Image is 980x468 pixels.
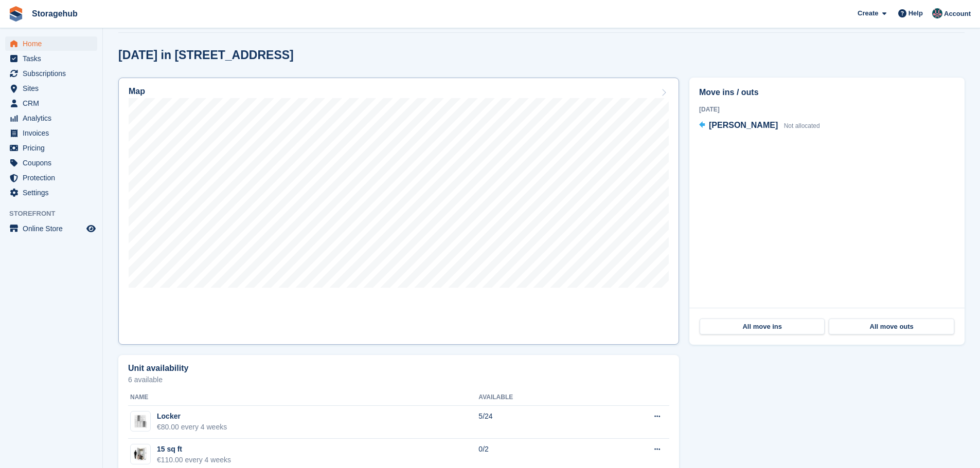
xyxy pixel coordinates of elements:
[128,376,669,383] p: 6 available
[128,364,188,373] h2: Unit availability
[858,8,878,18] span: Create
[23,126,84,140] span: Invoices
[5,66,97,81] a: menu
[129,87,145,96] h2: Map
[23,51,84,66] span: Tasks
[23,96,84,110] span: CRM
[5,81,97,96] a: menu
[8,6,24,22] img: stora-icon-8386f47178a22dfd0bd8f6a31ec36ba5ce8667c1dd55bd0f319d3a0aa187defe.svg
[23,221,84,236] span: Online Store
[5,36,97,51] a: menu
[699,105,955,114] div: [DATE]
[478,389,596,406] th: Available
[23,111,84,125] span: Analytics
[23,171,84,185] span: Protection
[932,8,942,18] img: Anirudh Muralidharan
[5,51,97,66] a: menu
[85,222,97,235] a: Preview store
[157,444,231,455] div: 15 sq ft
[5,221,97,236] a: menu
[9,209,102,219] span: Storefront
[5,111,97,125] a: menu
[478,406,596,439] td: 5/24
[5,171,97,185] a: menu
[944,9,971,19] span: Account
[699,119,820,133] a: [PERSON_NAME] Not allocated
[5,96,97,110] a: menu
[23,156,84,170] span: Coupons
[5,141,97,155] a: menu
[131,446,150,461] img: 15-sqft-unit-2.jpg
[157,411,227,422] div: Locker
[908,8,923,18] span: Help
[829,319,954,335] a: All move outs
[131,414,150,429] img: AdobeStock_336629645.jpeg
[784,122,820,129] span: Not allocated
[23,36,84,51] span: Home
[5,185,97,200] a: menu
[128,389,478,406] th: Name
[23,141,84,155] span: Pricing
[157,422,227,433] div: €80.00 every 4 weeks
[118,78,679,345] a: Map
[23,81,84,96] span: Sites
[700,319,825,335] a: All move ins
[23,66,84,81] span: Subscriptions
[23,185,84,200] span: Settings
[5,126,97,140] a: menu
[709,121,778,129] span: [PERSON_NAME]
[118,48,294,62] h2: [DATE] in [STREET_ADDRESS]
[157,455,231,465] div: €110.00 every 4 weeks
[699,86,955,99] h2: Move ins / outs
[5,156,97,170] a: menu
[28,5,82,22] a: Storagehub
